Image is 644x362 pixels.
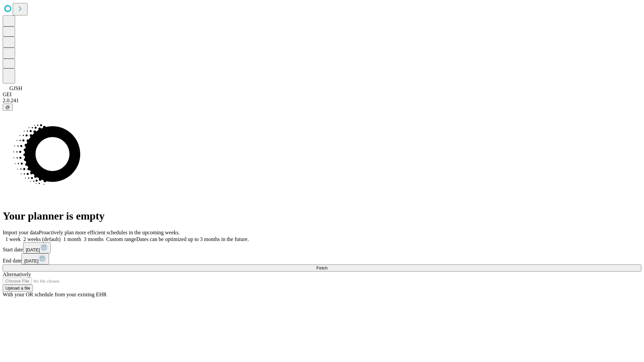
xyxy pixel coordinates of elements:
span: With your OR schedule from your existing EHR [3,292,107,297]
h1: Your planner is empty [3,210,641,222]
div: GEI [3,92,641,98]
div: End date [3,253,641,264]
span: Import your data [3,230,39,235]
div: Start date [3,242,641,253]
span: [DATE] [24,258,38,263]
button: Upload a file [3,285,33,292]
button: @ [3,104,13,111]
span: Alternatively [3,271,31,277]
span: Fetch [316,265,327,270]
span: 1 month [63,236,81,242]
button: Fetch [3,264,641,271]
span: GJSH [9,85,22,91]
span: Proactively plan more efficient schedules in the upcoming weeks. [39,230,180,235]
span: 2 weeks (default) [23,236,61,242]
span: Custom range [106,236,136,242]
button: [DATE] [21,253,49,264]
span: 1 week [5,236,21,242]
span: @ [5,105,10,110]
span: [DATE] [26,247,40,252]
span: 3 months [84,236,104,242]
span: Dates can be optimized up to 3 months in the future. [136,236,249,242]
div: 2.0.241 [3,98,641,104]
button: [DATE] [23,242,51,253]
